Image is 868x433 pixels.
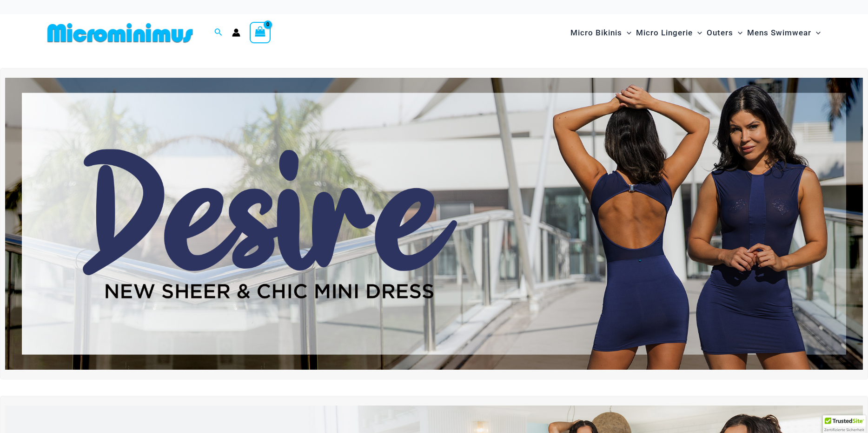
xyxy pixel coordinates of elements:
[214,27,223,39] a: Search icon link
[823,415,866,433] div: TrustedSite Certified
[567,17,825,48] nav: Site Navigation
[636,21,693,45] span: Micro Lingerie
[570,21,622,45] span: Micro Bikinis
[568,19,634,47] a: Micro BikinisMenu ToggleMenu Toggle
[747,21,811,45] span: Mens Swimwear
[250,22,271,43] a: View Shopping Cart, empty
[5,78,863,370] img: Desire me Navy Dress
[707,21,733,45] span: Outers
[634,19,704,47] a: Micro LingerieMenu ToggleMenu Toggle
[733,21,742,45] span: Menu Toggle
[704,19,745,47] a: OutersMenu ToggleMenu Toggle
[232,28,240,37] a: Account icon link
[745,19,823,47] a: Mens SwimwearMenu ToggleMenu Toggle
[44,22,197,43] img: MM SHOP LOGO FLAT
[622,21,631,45] span: Menu Toggle
[811,21,821,45] span: Menu Toggle
[693,21,702,45] span: Menu Toggle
